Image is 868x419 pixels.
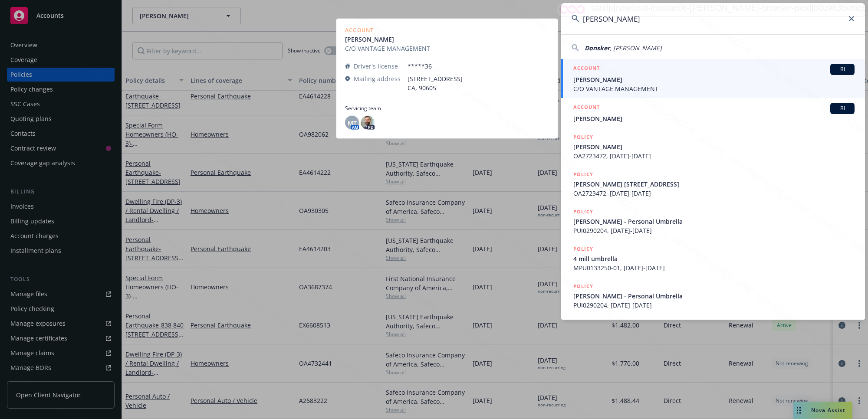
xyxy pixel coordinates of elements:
a: POLICY[PERSON_NAME] - Personal UmbrellaPUI0290204, [DATE]-[DATE] [561,277,865,314]
h5: POLICY [573,207,593,216]
span: [PERSON_NAME] [573,114,855,123]
span: [PERSON_NAME] [573,142,855,151]
h5: POLICY [573,133,593,141]
span: OA2723472, [DATE]-[DATE] [573,151,855,160]
h5: ACCOUNT [573,64,600,74]
span: [PERSON_NAME] [573,75,855,84]
span: C/O VANTAGE MANAGEMENT [573,84,855,93]
a: POLICY[PERSON_NAME] [STREET_ADDRESS]OA2723472, [DATE]-[DATE] [561,165,865,203]
span: OA2723472, [DATE]-[DATE] [573,189,855,198]
span: Donsker [585,44,610,52]
span: [PERSON_NAME] - Personal Umbrella [573,291,855,301]
span: [PERSON_NAME] [STREET_ADDRESS] [573,180,855,189]
input: Search... [561,3,865,34]
h5: POLICY [573,170,593,179]
a: ACCOUNTBI[PERSON_NAME] [561,98,865,128]
a: POLICY[PERSON_NAME] - Personal UmbrellaPUI0290204, [DATE]-[DATE] [561,203,865,240]
span: 4 mill umbrella [573,254,855,263]
span: BI [834,105,851,112]
a: POLICY4 mill umbrellaMPU0133250-01, [DATE]-[DATE] [561,240,865,277]
h5: POLICY [573,282,593,291]
h5: ACCOUNT [573,103,600,113]
span: PUI0290204, [DATE]-[DATE] [573,226,855,235]
span: BI [834,65,851,73]
span: PUI0290204, [DATE]-[DATE] [573,301,855,310]
a: ACCOUNTBI[PERSON_NAME]C/O VANTAGE MANAGEMENT [561,59,865,98]
span: , [PERSON_NAME] [610,44,662,52]
span: MPU0133250-01, [DATE]-[DATE] [573,263,855,272]
h5: POLICY [573,245,593,253]
span: [PERSON_NAME] - Personal Umbrella [573,217,855,226]
a: POLICY[PERSON_NAME]OA2723472, [DATE]-[DATE] [561,128,865,165]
